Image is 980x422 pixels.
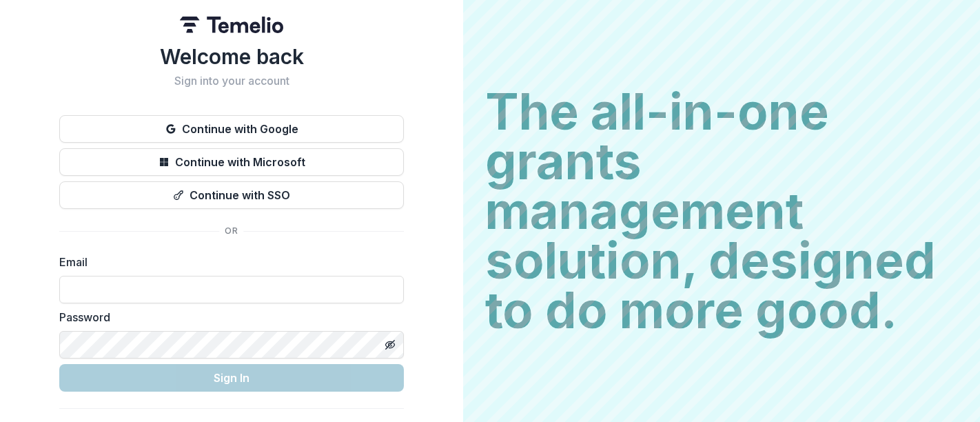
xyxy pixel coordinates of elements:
[59,364,404,392] button: Sign In
[59,181,404,209] button: Continue with SSO
[59,254,396,270] label: Email
[180,17,283,33] img: Temelio
[59,44,404,69] h1: Welcome back
[59,148,404,176] button: Continue with Microsoft
[59,309,396,325] label: Password
[59,74,404,88] h2: Sign into your account
[379,334,401,356] button: Toggle password visibility
[59,115,404,143] button: Continue with Google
